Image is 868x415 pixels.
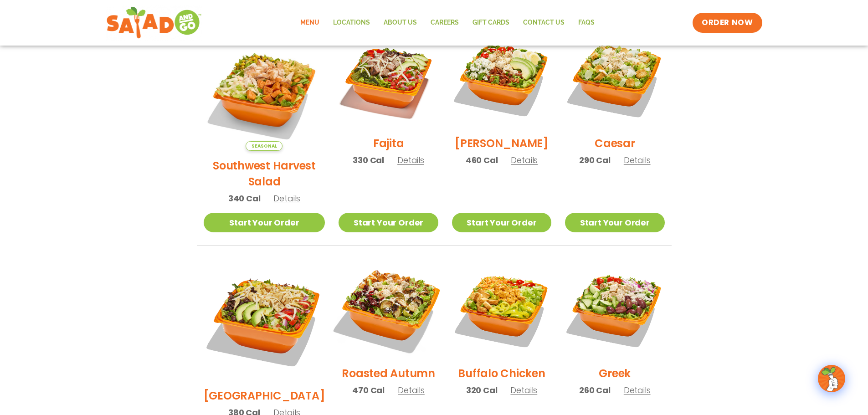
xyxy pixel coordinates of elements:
[599,365,631,381] h2: Greek
[204,158,325,190] h2: Southwest Harvest Salad
[466,12,516,33] a: GIFT CARDS
[516,12,571,33] a: Contact Us
[228,192,261,205] span: 340 Cal
[624,154,651,166] span: Details
[339,29,438,128] img: Product photo for Fajita Salad
[293,12,601,33] nav: Menu
[342,365,435,381] h2: Roasted Autumn
[565,29,664,128] img: Product photo for Caesar Salad
[565,259,664,359] img: Product photo for Greek Salad
[373,135,404,151] h2: Fajita
[693,13,762,33] a: ORDER NOW
[204,29,325,151] img: Product photo for Southwest Harvest Salad
[452,29,551,128] img: Product photo for Cobb Salad
[353,154,384,166] span: 330 Cal
[466,384,498,396] span: 320 Cal
[452,259,551,359] img: Product photo for Buffalo Chicken Salad
[624,384,651,396] span: Details
[106,5,202,41] img: new-SAG-logo-768×292
[339,213,438,232] a: Start Your Order
[595,135,635,151] h2: Caesar
[397,154,424,166] span: Details
[819,366,844,391] img: wpChatIcon
[326,12,377,33] a: Locations
[458,365,545,381] h2: Buffalo Chicken
[273,193,300,204] span: Details
[571,12,601,33] a: FAQs
[352,384,385,396] span: 470 Cal
[579,384,611,396] span: 260 Cal
[702,17,753,28] span: ORDER NOW
[565,213,664,232] a: Start Your Order
[510,384,537,396] span: Details
[204,213,325,232] a: Start Your Order
[511,154,538,166] span: Details
[466,154,498,166] span: 460 Cal
[204,259,325,381] img: Product photo for BBQ Ranch Salad
[455,135,549,151] h2: [PERSON_NAME]
[204,388,325,404] h2: [GEOGRAPHIC_DATA]
[579,154,611,166] span: 290 Cal
[452,213,551,232] a: Start Your Order
[424,12,466,33] a: Careers
[377,12,424,33] a: About Us
[398,384,425,396] span: Details
[293,12,326,33] a: Menu
[330,251,447,367] img: Product photo for Roasted Autumn Salad
[246,141,282,151] span: Seasonal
